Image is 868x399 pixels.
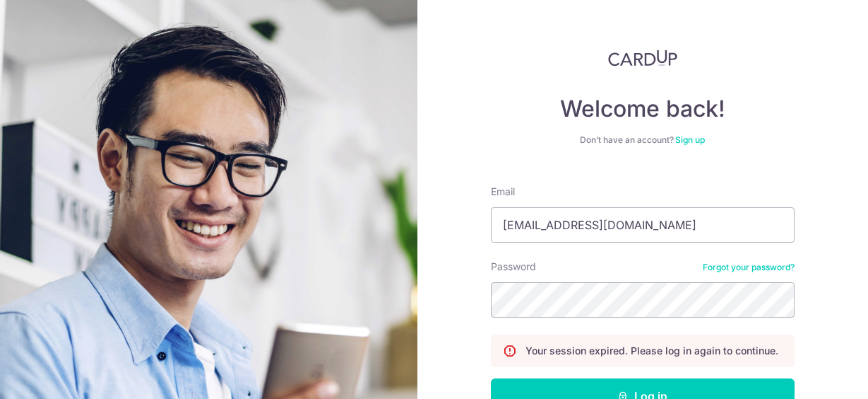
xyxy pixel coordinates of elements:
[491,260,536,274] label: Password
[491,95,795,123] h4: Welcome back!
[491,185,515,199] label: Email
[525,344,778,358] p: Your session expired. Please log in again to continue.
[703,262,795,273] a: Forgot your password?
[491,207,795,243] input: Enter your Email
[675,134,705,145] a: Sign up
[491,134,795,146] div: Don’t have an account?
[608,50,677,66] img: CardUp Logo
